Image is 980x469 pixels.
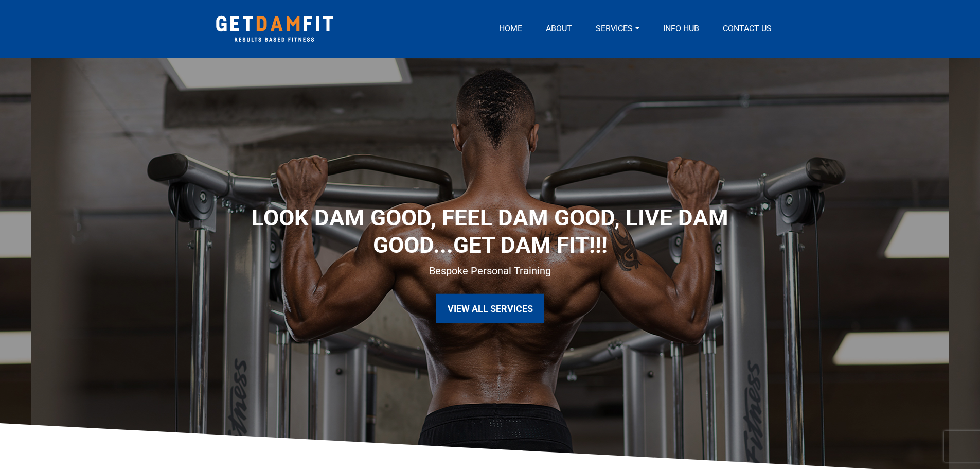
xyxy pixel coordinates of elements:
[542,23,576,35] a: About
[495,23,526,35] a: Home
[719,23,776,35] a: Contact us
[243,204,737,259] h1: Look DAM Good, Feel Dam Good, Live DAM Good...GET DAM FIT!!!
[659,23,703,35] a: Info Hub
[243,263,737,279] p: Bespoke Personal Training
[436,294,544,323] a: View All Services
[592,23,643,35] a: Services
